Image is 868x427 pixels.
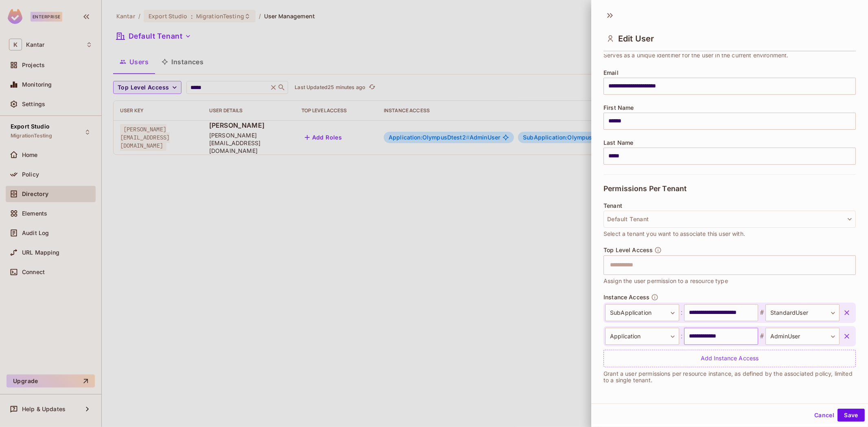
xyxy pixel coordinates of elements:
[603,185,687,193] span: Permissions Per Tenant
[603,229,745,238] span: Select a tenant you want to associate this user with.
[603,370,856,383] p: Grant a user permissions per resource instance, as defined by the associated policy, limited to a...
[603,51,789,60] span: Serves as a unique identifier for the user in the current environment.
[603,350,856,367] div: Add Instance Access
[605,304,679,321] div: SubApplication
[603,211,856,228] button: Default Tenant
[758,308,765,318] span: #
[811,409,837,422] button: Cancel
[837,409,865,422] button: Save
[765,304,840,321] div: StandardUser
[758,331,765,341] span: #
[618,34,654,44] span: Edit User
[605,328,679,345] div: Application
[679,331,684,341] span: :
[765,328,840,345] div: AdminUser
[603,203,622,209] span: Tenant
[679,308,684,318] span: :
[603,105,634,111] span: First Name
[603,277,728,285] span: Assign the user permission to a resource type
[603,294,649,301] span: Instance Access
[603,247,653,253] span: Top Level Access
[603,139,633,146] span: Last Name
[851,264,853,266] button: Open
[603,70,619,76] span: Email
